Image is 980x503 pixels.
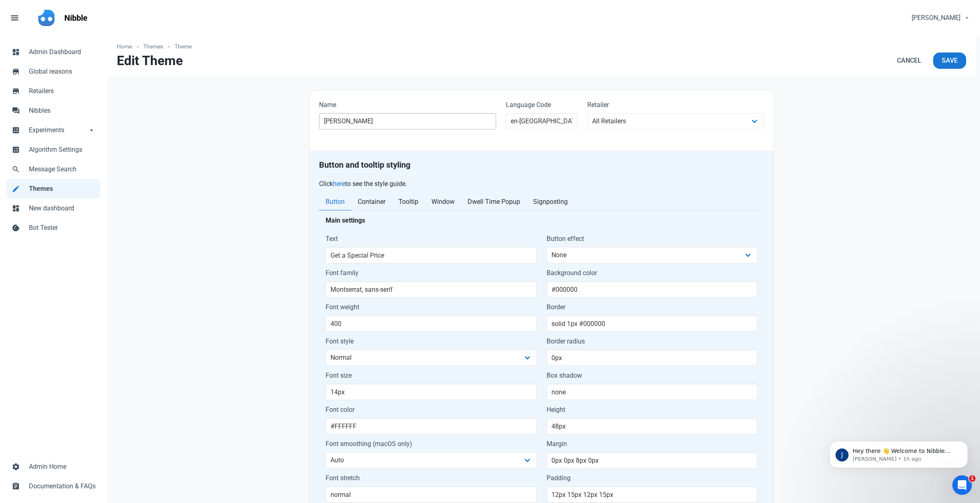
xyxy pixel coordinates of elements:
a: Cancel [888,52,930,69]
label: Margin [547,439,758,449]
span: Admin Home [29,462,96,472]
label: Height [547,405,758,415]
label: Font stretch [326,473,537,483]
label: Font family [326,268,537,278]
nav: breadcrumbs [107,36,976,52]
span: settings [12,462,20,470]
p: Nibble [64,12,87,24]
a: Home [117,42,136,51]
span: Experiments [29,125,87,135]
a: dashboardAdmin Dashboard [7,42,101,62]
span: Nibbles [29,106,96,116]
span: menu [10,13,20,23]
a: Nibble [59,7,92,29]
span: Save [942,56,958,66]
span: arrow_drop_down [87,125,96,133]
span: store [12,67,20,75]
span: Signposting [533,197,568,207]
button: Save [933,52,966,69]
span: assignment [12,481,20,490]
a: storeRetailers [7,81,101,101]
span: Window [431,197,455,207]
a: calculateAlgorithm Settings [7,140,101,160]
a: dashboardNew dashboard [7,199,101,218]
a: storeGlobal reasons [7,62,101,81]
span: Message Search [29,164,96,174]
span: cookie [12,223,20,231]
span: [PERSON_NAME] [912,13,960,23]
span: Themes [29,184,96,194]
span: mode_edit [12,184,20,192]
span: calculate [12,145,20,153]
p: Click to see the style guide. [319,179,764,189]
label: Font style [326,337,537,346]
a: Themes [139,42,168,51]
button: [PERSON_NAME] [905,10,975,26]
h3: Button and tooltip styling [319,160,764,170]
label: Font size [326,371,537,381]
span: 1 [969,475,976,482]
span: Dwell Time Popup [468,197,520,207]
span: forum [12,106,20,114]
span: Retailers [29,86,96,96]
h3: Main settings [326,217,757,224]
label: Font color [326,405,537,415]
a: calculateExperimentsarrow_drop_down [7,120,101,140]
span: store [12,86,20,94]
label: Padding [547,473,758,483]
iframe: Intercom live chat [952,475,972,495]
label: Font weight [326,302,537,312]
a: mode_editThemes [7,179,101,199]
label: Name [319,100,496,110]
label: Retailer [587,100,764,110]
a: assignmentDocumentation & FAQs [7,477,101,496]
span: Documentation & FAQs [29,481,96,491]
label: Language Code [506,100,577,110]
span: Tooltip [398,197,418,207]
label: Button effect [547,234,758,244]
span: Global reasons [29,67,96,77]
span: Bot Tester [29,223,96,233]
span: dashboard [12,203,20,212]
h1: Edit Theme [117,53,183,68]
a: cookieBot Tester [7,218,101,238]
span: search [12,164,20,173]
span: Admin Dashboard [29,47,96,57]
span: dashboard [12,47,20,55]
a: forumNibbles [7,101,101,120]
span: calculate [12,125,20,133]
label: Text [326,234,537,244]
label: Box shadow [547,371,758,381]
iframe: Intercom notifications message [817,424,980,481]
label: Border [547,302,758,312]
span: New dashboard [29,203,96,213]
label: Font smoothing (macOS only) [326,439,537,449]
span: Algorithm Settings [29,145,96,155]
label: Background color [547,268,758,278]
a: here [333,180,345,188]
label: Border radius [547,337,758,346]
span: Container [358,197,385,207]
input: en-GB [506,113,577,129]
span: Cancel [897,56,921,66]
a: searchMessage Search [7,160,101,179]
span: Button [326,197,345,207]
